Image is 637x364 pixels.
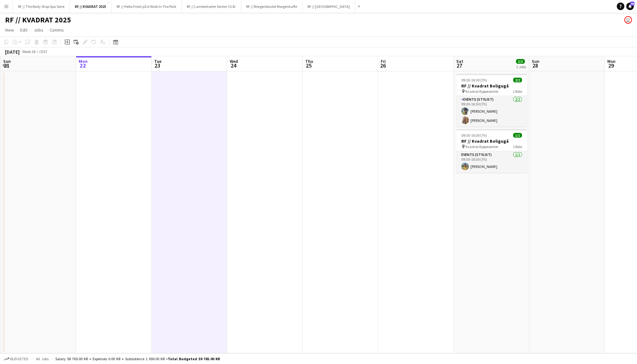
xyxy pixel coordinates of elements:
a: View [3,26,16,34]
button: RF // Lambertseter Senter 15 år [182,0,241,13]
span: Week 38 [21,49,37,54]
span: Fri [381,58,386,64]
span: Thu [305,58,313,64]
span: Sat [456,58,463,64]
button: RF // [GEOGRAPHIC_DATA] [302,0,355,13]
h1: RF // KVADRAT 2025 [5,15,71,25]
span: Mon [607,58,616,64]
app-user-avatar: Marit Holvik [624,16,632,24]
span: View [5,27,14,33]
div: [DATE] [5,49,20,55]
app-job-card: 09:30-16:30 (7h)2/2RF // Kvadrat Boligugå Kvadrat Kjøpesenter1 RoleEvents (Stylist)2/209:30-16:30... [456,74,527,127]
a: Jobs [31,26,46,34]
button: Budgeted [3,355,29,362]
span: 25 [304,62,313,69]
span: Edit [20,27,27,33]
div: Salary 58 765.00 KR + Expenses 0.00 KR + Subsistence 1 000.00 KR = [55,356,220,361]
span: Sun [3,58,11,64]
span: 24 [229,62,238,69]
div: 2 Jobs [516,64,526,69]
button: RF // KVADRAT 2025 [70,0,112,13]
h3: RF // Kvadrat Boligugå [456,83,527,89]
app-job-card: 09:30-16:30 (7h)1/1RF // Kvadrat Boligugå Kvadrat Kjøpesenter1 RoleEvents (Stylist)1/109:30-16:30... [456,129,527,173]
a: Comms [47,26,66,34]
span: 1 Role [513,89,522,94]
span: Budgeted [10,357,28,361]
span: 28 [531,62,539,69]
span: 26 [380,62,386,69]
h3: RF // Kvadrat Boligugå [456,138,527,144]
button: RF // The Body Shop Spa Serie [13,0,70,13]
span: 09:30-16:30 (7h) [461,133,487,138]
span: 09:30-16:30 (7h) [461,78,487,82]
span: Mon [79,58,88,64]
a: 40 [626,3,634,10]
span: 29 [606,62,616,69]
span: 1 Role [513,144,522,149]
button: RF // Hello Fresh på A Walk In The Park [112,0,182,13]
app-card-role: Events (Stylist)1/109:30-16:30 (7h)[PERSON_NAME] [456,151,527,173]
span: 27 [455,62,463,69]
span: Kvadrat Kjøpesenter [465,144,498,149]
app-card-role: Events (Stylist)2/209:30-16:30 (7h)[PERSON_NAME][PERSON_NAME] [456,96,527,127]
span: Comms [50,27,64,33]
span: 1/1 [513,133,522,138]
div: CEST [39,49,47,54]
span: Jobs [34,27,43,33]
a: Edit [18,26,30,34]
button: RF // Morgenbladet Morgenkaffe [241,0,302,13]
span: Total Budgeted 59 765.00 KR [168,356,220,361]
span: Tue [154,58,161,64]
span: 3/3 [516,59,525,64]
span: 2/2 [513,78,522,82]
span: 21 [2,62,11,69]
span: Sun [532,58,539,64]
span: 40 [630,2,634,6]
span: Wed [230,58,238,64]
span: 23 [153,62,161,69]
span: All jobs [35,356,50,361]
span: 22 [78,62,88,69]
span: Kvadrat Kjøpesenter [465,89,498,94]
